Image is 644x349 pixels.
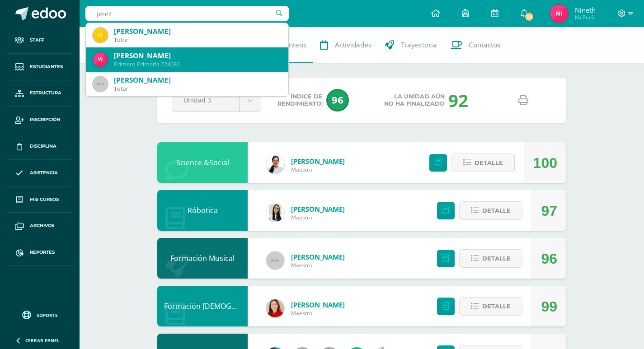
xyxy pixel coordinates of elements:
img: 39944f365e9c0ac8b6ec799d58915a0f.png [93,52,108,67]
div: 97 [541,191,557,231]
img: 8ed068964868c7526d8028755c0074ec.png [550,5,568,23]
span: Inscripción [30,116,60,123]
div: Tutor [114,85,281,93]
span: Soporte [37,312,58,318]
img: 60x60 [266,251,284,270]
span: Detalle [482,202,511,219]
a: Formación Musical [170,253,235,263]
span: Detalle [482,298,511,315]
span: Reportes [30,249,55,256]
div: Róbotica [157,190,248,231]
div: Tutor [114,36,281,44]
a: Staff [7,27,72,54]
a: Formación [DEMOGRAPHIC_DATA] [164,301,281,311]
img: 28d6d925ade0a721715e604ad89aecdf.png [266,299,284,317]
div: [PERSON_NAME] [114,27,281,36]
img: 45x45 [93,77,108,91]
span: Contactos [469,40,500,50]
span: Actividades [335,40,371,50]
a: Science &Social [176,158,229,168]
span: Maestro [291,261,345,269]
span: Detalle [475,154,503,171]
span: 30 [524,12,534,22]
span: Detalle [482,250,511,267]
a: Róbotica [188,205,218,215]
button: Detalle [459,201,522,220]
span: Cerrar panel [25,337,60,344]
a: Reportes [7,239,72,266]
span: Trayectoria [401,40,437,50]
span: La unidad aún no ha finalizado [384,93,445,107]
a: [PERSON_NAME] [291,205,345,214]
span: Maestro [291,214,345,221]
div: [PERSON_NAME] [114,51,281,60]
a: Unidad 3 [172,89,261,112]
div: [PERSON_NAME] [114,75,281,85]
span: Mi Perfil [575,14,596,21]
img: 4a1467352740654ac557dcc1796ffbad.png [93,28,108,42]
span: Maestro [291,166,345,173]
button: Detalle [459,249,522,268]
div: 99 [541,286,557,327]
span: Estructura [30,89,61,97]
div: Formación Musical [157,238,248,279]
a: [PERSON_NAME] [291,157,345,166]
button: Detalle [451,154,515,172]
a: Estudiantes [7,54,72,80]
div: 92 [448,88,468,112]
span: Nineth [575,5,596,14]
a: Trayectoria [378,27,444,63]
span: 96 [326,89,349,112]
span: Mis cursos [30,196,59,203]
span: Estudiantes [30,63,63,70]
a: Mis cursos [7,186,72,213]
span: Disciplina [30,143,56,150]
a: Estructura [7,80,72,107]
div: Science &Social [157,142,248,183]
span: Índice de Rendimiento: [277,93,323,107]
a: [PERSON_NAME] [291,252,345,261]
a: Disciplina [7,133,72,160]
img: 0570999939ff62836cde851676a367cc.png [266,156,284,174]
div: Primero Primaria 224082 [114,60,281,68]
span: Staff [30,37,44,44]
a: [PERSON_NAME] [291,300,345,309]
a: Asistencia [7,160,72,186]
span: Punteos [281,40,306,50]
a: Inscripción [7,107,72,133]
div: Formación Cristiana [157,286,248,326]
span: Maestro [291,309,345,317]
input: Busca un usuario... [85,6,289,21]
img: b1b30a4313835567777f157663ecd4b8.png [266,204,284,222]
a: Soporte [11,308,69,321]
a: Actividades [313,27,378,63]
span: Asistencia [30,169,58,177]
div: 100 [533,143,557,183]
a: Contactos [444,27,507,63]
button: Detalle [459,297,522,316]
span: Unidad 3 [183,89,228,111]
div: 96 [541,238,557,279]
a: Archivos [7,213,72,239]
span: Archivos [30,222,54,229]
